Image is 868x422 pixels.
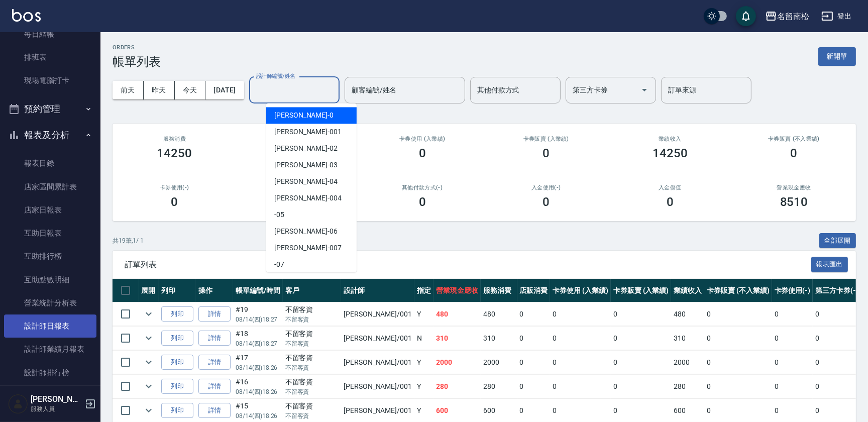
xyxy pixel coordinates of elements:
[125,260,811,270] span: 訂單列表
[517,302,551,326] td: 0
[542,195,550,209] h3: 0
[341,375,414,398] td: [PERSON_NAME] /001
[611,351,672,374] td: 0
[550,351,611,374] td: 0
[4,314,96,338] a: 設計師日報表
[233,279,283,302] th: 帳單編號/時間
[433,279,481,302] th: 營業現金應收
[414,327,433,350] td: N
[4,152,96,175] a: 報表目錄
[481,375,517,398] td: 280
[517,327,551,350] td: 0
[4,96,96,122] button: 預約管理
[274,243,342,253] span: [PERSON_NAME] -007
[817,7,856,26] button: 登出
[517,375,551,398] td: 0
[811,259,848,269] a: 報表匯出
[141,306,156,322] button: expand row
[811,257,848,272] button: 報表匯出
[159,279,196,302] th: 列印
[141,355,156,370] button: expand row
[496,184,596,191] h2: 入金使用(-)
[139,279,159,302] th: 展開
[4,69,96,92] a: 現場電腦打卡
[285,315,339,324] p: 不留客資
[791,146,798,160] h3: 0
[274,209,284,220] span: -05
[772,351,813,374] td: 0
[4,122,96,148] button: 報表及分析
[196,279,233,302] th: 操作
[198,379,231,394] a: 詳情
[550,279,611,302] th: 卡券使用 (入業績)
[636,82,653,98] button: Open
[157,146,192,160] h3: 14250
[113,55,161,69] h3: 帳單列表
[772,279,813,302] th: 卡券使用(-)
[161,331,193,346] button: 列印
[620,184,720,191] h2: 入金儲值
[761,6,813,27] button: 名留南松
[285,411,339,420] p: 不留客資
[161,306,193,322] button: 列印
[274,259,284,270] span: -07
[496,136,596,142] h2: 卡券販賣 (入業績)
[198,306,231,322] a: 詳情
[236,363,280,372] p: 08/14 (四) 18:26
[12,9,41,22] img: Logo
[341,279,414,302] th: 設計師
[704,375,772,398] td: 0
[285,353,339,363] div: 不留客資
[236,315,280,324] p: 08/14 (四) 18:27
[813,302,861,326] td: 0
[818,51,856,61] a: 新開單
[274,193,342,203] span: [PERSON_NAME] -004
[205,81,244,99] button: [DATE]
[274,226,338,237] span: [PERSON_NAME] -06
[125,136,225,142] h3: 服務消費
[285,387,339,396] p: 不留客資
[818,47,856,66] button: 新開單
[704,302,772,326] td: 0
[433,302,481,326] td: 480
[542,146,550,160] h3: 0
[4,268,96,291] a: 互助點數明細
[414,375,433,398] td: Y
[819,233,856,249] button: 全部展開
[414,351,433,374] td: Y
[141,403,156,418] button: expand row
[620,136,720,142] h2: 業績收入
[31,404,82,413] p: 服務人員
[611,279,672,302] th: 卡券販賣 (入業績)
[671,327,704,350] td: 310
[433,375,481,398] td: 280
[236,411,280,420] p: 08/14 (四) 18:26
[141,379,156,394] button: expand row
[274,127,342,137] span: [PERSON_NAME] -001
[249,136,349,142] h2: 店販消費
[283,279,341,302] th: 客戶
[31,394,82,404] h5: [PERSON_NAME]
[4,175,96,198] a: 店家區間累計表
[772,302,813,326] td: 0
[4,361,96,384] a: 設計師排行榜
[671,375,704,398] td: 280
[772,375,813,398] td: 0
[517,351,551,374] td: 0
[113,44,161,51] h2: ORDERS
[813,279,861,302] th: 第三方卡券(-)
[4,291,96,314] a: 營業統計分析表
[4,384,96,407] a: 店販抽成明細
[744,136,844,142] h2: 卡券販賣 (不入業績)
[611,327,672,350] td: 0
[481,327,517,350] td: 310
[256,72,295,80] label: 設計師編號/姓名
[372,184,472,191] h2: 其他付款方式(-)
[414,279,433,302] th: 指定
[481,279,517,302] th: 服務消費
[372,136,472,142] h2: 卡券使用 (入業績)
[704,279,772,302] th: 卡券販賣 (不入業績)
[780,195,808,209] h3: 8510
[341,351,414,374] td: [PERSON_NAME] /001
[198,403,231,418] a: 詳情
